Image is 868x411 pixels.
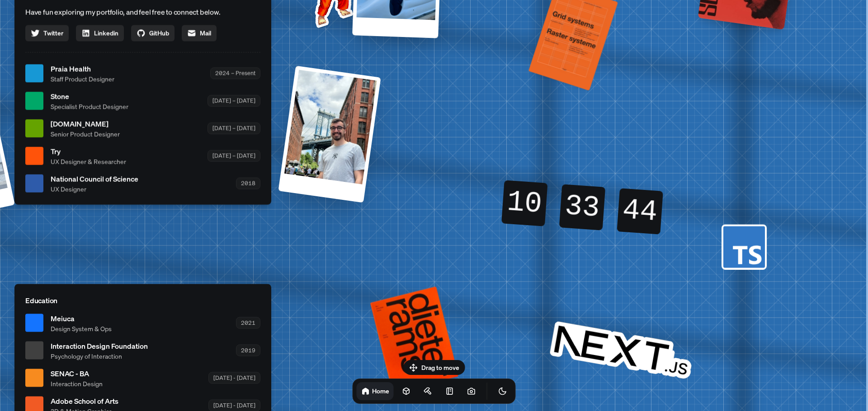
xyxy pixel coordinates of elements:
[51,340,148,351] span: Interaction Design Foundation
[208,123,260,134] div: [DATE] – [DATE]
[372,387,389,395] h1: Home
[51,368,103,379] span: SENAC - BA
[357,382,394,400] a: Home
[51,129,120,139] span: Senior Product Designer
[208,95,260,106] div: [DATE] – [DATE]
[51,395,118,406] span: Adobe School of Arts
[51,351,148,360] span: Psychology of Interaction
[200,28,211,38] span: Mail
[51,157,126,166] span: UX Designer & Researcher
[182,25,217,41] a: Mail
[149,28,169,38] span: GitHub
[236,345,260,356] div: 2019
[25,25,69,41] a: Twitter
[25,295,260,305] p: Education
[43,28,63,38] span: Twitter
[51,379,103,388] span: Interaction Design
[131,25,175,41] a: GitHub
[51,74,114,83] span: Staff Product Designer
[51,323,112,333] span: Design System & Ops
[51,118,120,129] span: [DOMAIN_NAME]
[51,313,112,323] span: Meiuca
[208,150,260,162] div: [DATE] – [DATE]
[51,173,138,184] span: National Council of Science
[208,400,260,411] div: [DATE] - [DATE]
[208,372,260,383] div: [DATE] - [DATE]
[236,317,260,328] div: 2021
[25,6,260,18] p: Have fun exploring my portfolio, and feel free to connect below.
[94,28,118,38] span: Linkedin
[51,184,138,194] span: UX Designer
[76,25,124,41] a: Linkedin
[210,68,260,79] div: 2024 – Present
[51,102,128,111] span: Specialist Product Designer
[494,382,512,400] button: Toggle Theme
[236,178,260,189] div: 2018
[51,63,114,74] span: Praia Health
[51,91,128,102] span: Stone
[51,146,126,157] span: Try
